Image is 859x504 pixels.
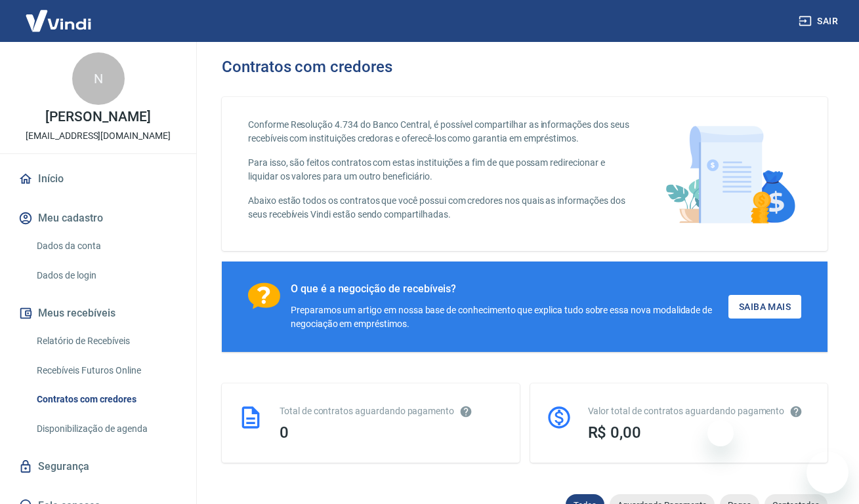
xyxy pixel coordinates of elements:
p: Conforme Resolução 4.734 do Banco Central, é possível compartilhar as informações dos seus recebí... [248,118,635,145]
div: Preparamos um artigo em nossa base de conhecimento que explica tudo sobre essa nova modalidade de... [291,303,728,331]
a: Disponibilização de agenda [31,416,180,442]
a: Dados de login [31,262,180,289]
h3: Contratos com credores [222,58,392,76]
p: Abaixo estão todos os contratos que você possui com credores nos quais as informações dos seus re... [248,194,635,222]
a: Saiba Mais [728,295,801,319]
a: Segurança [16,452,180,481]
div: N [72,52,125,105]
iframe: Fechar mensagem [707,420,734,446]
a: Recebíveis Futuros Online [31,357,180,384]
a: Início [16,165,180,193]
p: Para isso, são feitos contratos com estas instituições a fim de que possam redirecionar e liquida... [248,156,635,184]
button: Meu cadastro [16,204,180,233]
button: Sair [796,9,843,33]
div: Valor total de contratos aguardando pagamento [588,404,812,418]
a: Contratos com credores [31,386,180,413]
img: Vindi [16,1,101,41]
img: Ícone com um ponto de interrogação. [248,282,280,309]
div: Total de contratos aguardando pagamento [280,404,504,418]
svg: Esses contratos não se referem à Vindi, mas sim a outras instituições. [459,405,472,418]
svg: O valor comprometido não se refere a pagamentos pendentes na Vindi e sim como garantia a outras i... [789,405,803,418]
a: Relatório de Recebíveis [31,328,180,355]
img: main-image.9f1869c469d712ad33ce.png [659,118,801,230]
span: R$ 0,00 [588,423,642,442]
button: Meus recebíveis [16,299,180,328]
div: O que é a negocição de recebíveis? [291,282,728,296]
a: Dados da conta [31,233,180,260]
p: [PERSON_NAME] [45,110,150,124]
p: [EMAIL_ADDRESS][DOMAIN_NAME] [26,129,171,143]
div: 0 [280,423,504,442]
iframe: Botão para abrir a janela de mensagens [807,452,849,494]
